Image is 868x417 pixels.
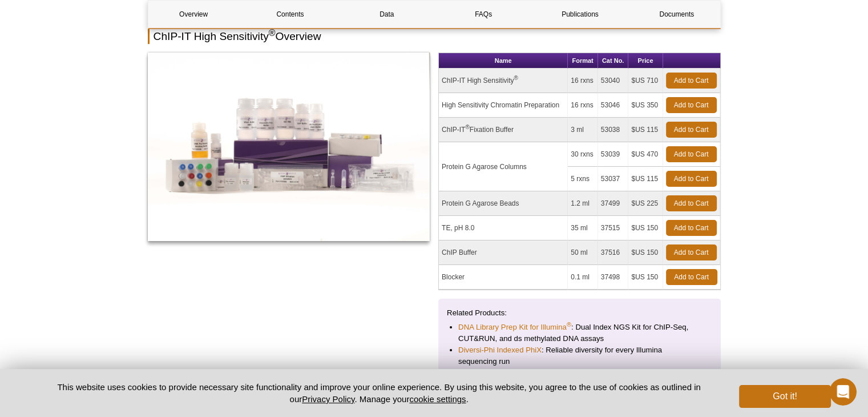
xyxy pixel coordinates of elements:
[666,195,717,211] a: Add to Cart
[598,142,629,167] td: 53039
[439,265,568,290] td: Blocker
[514,75,518,81] sup: ®
[666,220,717,236] a: Add to Cart
[666,244,717,260] a: Add to Cart
[439,69,568,93] td: ChIP-IT High Sensitivity
[148,1,239,28] a: Overview
[458,322,571,333] a: DNA Library Prep Kit for Illumina®
[447,307,712,319] p: Related Products:
[568,191,597,216] td: 1.2 ml
[628,240,663,265] td: $US 150
[438,1,528,28] a: FAQs
[598,69,629,93] td: 53040
[38,381,721,405] p: This website uses cookies to provide necessary site functionality and improve your online experie...
[148,29,721,44] h2: ChIP-IT High Sensitivity Overview
[666,269,717,285] a: Add to Cart
[631,1,722,28] a: Documents
[148,53,430,241] img: ChIP-IT High Sensitivity Kit
[439,53,568,69] th: Name
[628,53,663,69] th: Price
[666,73,717,89] a: Add to Cart
[568,216,597,240] td: 35 ml
[458,344,542,356] a: Diversi-Phi Indexed PhiX
[439,240,568,265] td: ChIP Buffer
[628,93,663,118] td: $US 350
[598,216,629,240] td: 37515
[465,124,469,130] sup: ®
[568,167,597,191] td: 5 rxns
[598,240,629,265] td: 37516
[628,142,663,167] td: $US 470
[341,1,432,28] a: Data
[439,191,568,216] td: Protein G Agarose Beads
[598,93,629,118] td: 53046
[628,167,663,191] td: $US 115
[666,171,717,187] a: Add to Cart
[567,321,571,328] sup: ®
[666,97,717,113] a: Add to Cart
[439,93,568,118] td: High Sensitivity Chromatin Preparation
[568,93,597,118] td: 16 rxns
[439,118,568,142] td: ChIP-IT Fixation Buffer
[628,118,663,142] td: $US 115
[439,216,568,240] td: TE, pH 8.0
[302,394,354,404] a: Privacy Policy
[245,1,336,28] a: Contents
[666,146,717,162] a: Add to Cart
[598,167,629,191] td: 53037
[568,240,597,265] td: 50 ml
[739,385,830,408] button: Got it!
[628,191,663,216] td: $US 225
[568,69,597,93] td: 16 rxns
[628,216,663,240] td: $US 150
[535,1,625,28] a: Publications
[598,53,629,69] th: Cat No.
[628,69,663,93] td: $US 710
[666,122,717,138] a: Add to Cart
[568,53,597,69] th: Format
[829,378,857,406] iframe: Intercom live chat
[458,322,701,344] li: : Dual Index NGS Kit for ChIP-Seq, CUT&RUN, and ds methylated DNA assays
[568,142,597,167] td: 30 rxns
[439,142,568,191] td: Protein G Agarose Columns
[568,118,597,142] td: 3 ml
[409,394,466,404] button: cookie settings
[458,344,701,367] li: : Reliable diversity for every Illumina sequencing run
[598,265,629,290] td: 37498
[598,191,629,216] td: 37499
[568,265,597,290] td: 0.1 ml
[598,118,629,142] td: 53038
[269,28,276,38] sup: ®
[628,265,663,290] td: $US 150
